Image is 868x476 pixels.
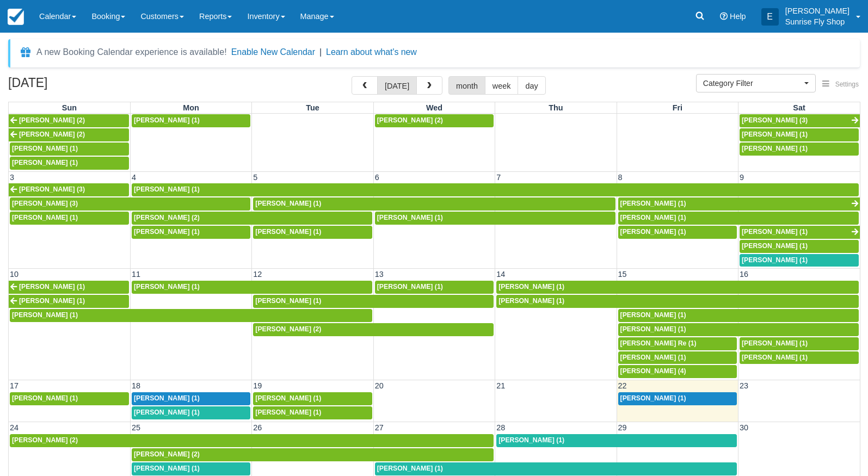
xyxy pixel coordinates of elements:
a: [PERSON_NAME] (1) [740,337,859,350]
a: [PERSON_NAME] (1) [132,281,372,294]
span: [PERSON_NAME] (1) [742,242,808,250]
span: 25 [131,423,141,432]
a: [PERSON_NAME] (1) [253,392,372,405]
span: 17 [9,381,20,390]
a: [PERSON_NAME] (1) [618,197,860,211]
span: | [319,47,322,57]
a: [PERSON_NAME] (1) [375,281,494,294]
span: [PERSON_NAME] (1) [377,465,443,472]
span: [PERSON_NAME] (1) [620,200,686,207]
a: [PERSON_NAME] (2) [375,114,494,127]
div: A new Booking Calendar experience is available! [36,46,227,59]
a: [PERSON_NAME] (3) [10,197,250,211]
span: Settings [835,81,859,88]
span: [PERSON_NAME] (1) [134,465,200,472]
span: [PERSON_NAME] (1) [134,283,200,290]
a: [PERSON_NAME] (3) [9,183,129,196]
span: 4 [131,173,137,182]
button: week [485,76,519,95]
span: 21 [495,381,506,390]
span: 24 [9,423,20,432]
span: 11 [131,270,141,279]
span: 5 [252,173,258,182]
span: 10 [9,270,20,279]
a: [PERSON_NAME] (3) [740,114,860,127]
span: 30 [738,423,749,432]
span: [PERSON_NAME] (4) [620,367,686,375]
span: 9 [738,173,745,182]
a: [PERSON_NAME] (1) [618,351,737,364]
a: [PERSON_NAME] (1) [740,254,859,267]
a: [PERSON_NAME] (1) [10,309,372,322]
a: [PERSON_NAME] (1) [9,281,129,294]
span: 20 [374,381,385,390]
span: [PERSON_NAME] (1) [377,283,443,290]
span: Sat [793,103,805,112]
span: [PERSON_NAME] (1) [620,394,686,402]
a: [PERSON_NAME] (1) [132,462,250,475]
span: [PERSON_NAME] (1) [12,159,78,166]
span: [PERSON_NAME] (1) [620,354,686,361]
span: Sun [62,103,77,112]
span: [PERSON_NAME] (1) [12,311,78,319]
span: 3 [9,173,15,182]
a: [PERSON_NAME] (1) [496,281,859,294]
a: [PERSON_NAME] (2) [9,128,129,141]
a: [PERSON_NAME] (1) [618,212,859,225]
span: [PERSON_NAME] (1) [742,256,808,264]
span: 29 [617,423,628,432]
span: [PERSON_NAME] (1) [620,214,686,221]
a: [PERSON_NAME] (1) [253,197,615,211]
img: checkfront-main-nav-mini-logo.png [8,9,24,25]
span: [PERSON_NAME] (1) [620,228,686,236]
span: [PERSON_NAME] (1) [742,354,808,361]
span: [PERSON_NAME] (1) [134,186,200,193]
a: [PERSON_NAME] (1) [618,309,859,322]
span: Tue [306,103,319,112]
a: [PERSON_NAME] (2) [132,448,494,461]
a: [PERSON_NAME] (1) [740,226,860,239]
button: Enable New Calendar [231,47,315,58]
span: [PERSON_NAME] (1) [498,297,564,305]
a: [PERSON_NAME] (1) [496,434,737,447]
button: day [518,76,545,95]
span: Wed [426,103,442,112]
a: [PERSON_NAME] (1) [375,462,737,475]
a: [PERSON_NAME] (1) [10,157,129,170]
a: [PERSON_NAME] (2) [253,323,494,336]
i: Help [720,13,728,20]
a: [PERSON_NAME] (1) [132,226,250,239]
span: Help [730,12,746,21]
a: [PERSON_NAME] (1) [132,406,250,419]
div: E [761,8,779,26]
a: [PERSON_NAME] (1) [253,295,494,308]
a: [PERSON_NAME] (1) [618,323,859,336]
a: [PERSON_NAME] (2) [9,114,129,127]
a: [PERSON_NAME] (1) [496,295,859,308]
a: [PERSON_NAME] (1) [740,128,859,141]
span: Mon [183,103,199,112]
span: 18 [131,381,141,390]
span: [PERSON_NAME] (1) [255,200,321,207]
a: [PERSON_NAME] (1) [740,143,859,156]
span: Category Filter [703,78,802,89]
a: Learn about what's new [326,47,417,57]
span: [PERSON_NAME] (1) [19,297,85,305]
a: [PERSON_NAME] (1) [132,392,250,405]
span: 28 [495,423,506,432]
a: [PERSON_NAME] (1) [618,392,737,405]
span: [PERSON_NAME] (1) [12,394,78,402]
span: Thu [549,103,563,112]
span: Fri [673,103,682,112]
a: [PERSON_NAME] (1) [618,226,737,239]
span: [PERSON_NAME] (1) [12,145,78,152]
span: [PERSON_NAME] (1) [19,283,85,290]
span: [PERSON_NAME] (1) [620,311,686,319]
span: 6 [374,173,380,182]
h2: [DATE] [8,76,146,96]
span: [PERSON_NAME] (1) [620,325,686,333]
span: [PERSON_NAME] (2) [12,436,78,444]
p: Sunrise Fly Shop [785,16,849,27]
span: 16 [738,270,749,279]
span: 8 [617,173,624,182]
